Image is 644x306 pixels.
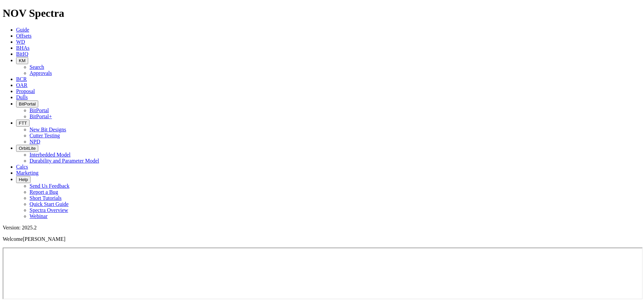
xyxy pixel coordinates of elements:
[16,39,25,45] a: WD
[30,114,52,119] a: BitPortal+
[16,164,28,170] a: Calcs
[30,189,58,195] a: Report a Bug
[19,121,27,126] span: FTT
[16,51,28,57] a: BitIQ
[30,64,44,70] a: Search
[19,177,28,182] span: Help
[30,201,68,207] a: Quick Start Guide
[30,213,48,219] a: Webinar
[16,94,28,100] a: Dulls
[16,57,28,64] button: KM
[23,236,65,242] span: [PERSON_NAME]
[16,88,35,94] a: Proposal
[30,133,60,138] a: Cutter Testing
[3,225,641,231] div: Version: 2025.2
[16,45,30,51] a: BHAs
[16,33,32,39] a: Offsets
[19,58,25,63] span: KM
[30,183,69,189] a: Send Us Feedback
[16,120,30,127] button: FTT
[16,170,39,176] a: Marketing
[16,145,38,152] button: OrbitLite
[16,100,38,107] button: BitPortal
[30,207,68,213] a: Spectra Overview
[19,146,36,151] span: OrbitLite
[3,7,641,19] h1: NOV Spectra
[30,158,99,164] a: Durability and Parameter Model
[30,152,70,158] a: Interbedded Model
[16,27,29,33] a: Guide
[16,176,31,183] button: Help
[30,107,49,113] a: BitPortal
[30,127,66,132] a: New Bit Designs
[30,70,52,76] a: Approvals
[19,101,36,106] span: BitPortal
[16,76,27,82] a: BCR
[30,195,62,201] a: Short Tutorials
[3,236,641,242] p: Welcome
[16,82,28,88] a: OAR
[30,139,40,144] a: NPD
